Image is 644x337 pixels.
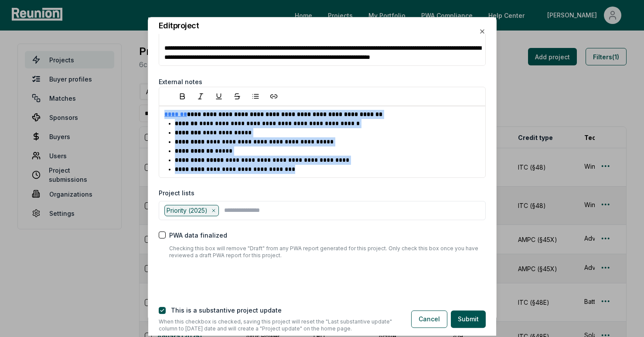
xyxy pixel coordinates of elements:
label: This is a substantive project update [171,306,282,314]
label: PWA data finalized [169,231,227,240]
label: Project lists [159,188,194,197]
button: Cancel [411,310,447,328]
label: External notes [159,78,202,85]
div: Priority (2025) [164,205,219,216]
button: Submit [451,310,486,328]
p: Checking this box will remove "Draft" from any PWA report generated for this project. Only check ... [169,245,486,259]
p: When this checkbox is checked, saving this project will reset the "Last substantive update" colum... [159,318,397,332]
h2: Edit project [159,22,199,30]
